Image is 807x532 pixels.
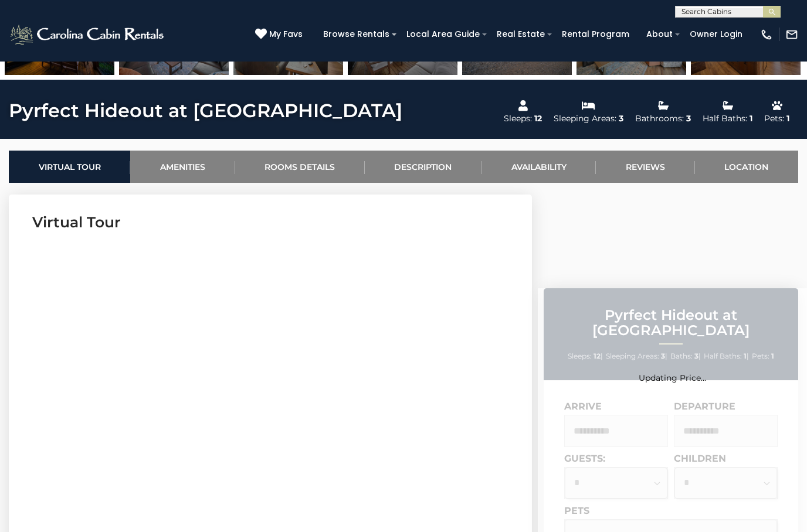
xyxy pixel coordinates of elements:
h3: Virtual Tour [32,212,508,233]
img: phone-regular-white.png [760,28,773,41]
a: Rooms Details [235,151,365,183]
img: mail-regular-white.png [785,28,798,41]
a: Availability [482,151,596,183]
a: Browse Rentals [317,25,395,43]
a: Amenities [130,151,235,183]
a: Rental Program [556,25,635,43]
a: About [640,25,679,43]
a: Owner Login [684,25,748,43]
div: Updating Price... [538,373,807,383]
a: Virtual Tour [9,151,130,183]
a: Description [365,151,482,183]
a: My Favs [255,28,306,41]
img: White-1-2.png [9,23,167,46]
a: Reviews [596,151,694,183]
a: Location [695,151,798,183]
a: Real Estate [491,25,551,43]
a: Local Area Guide [401,25,486,43]
span: My Favs [269,28,303,40]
